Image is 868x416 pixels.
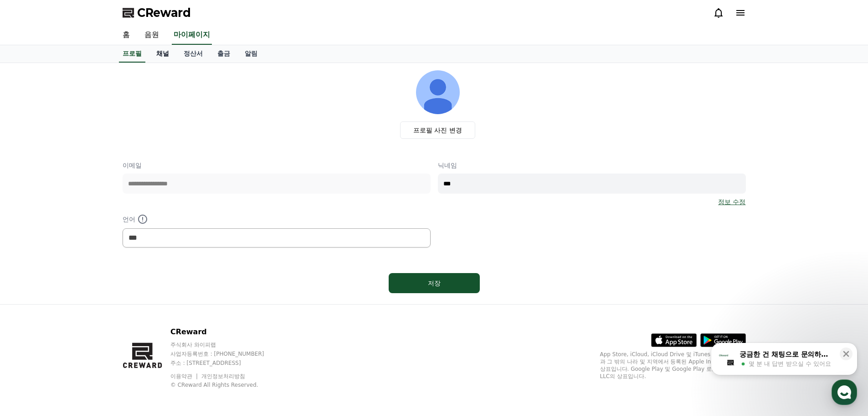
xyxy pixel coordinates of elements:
[118,290,175,312] a: 설정
[389,273,480,293] button: 저장
[400,121,475,139] label: 프로필 사진 변경
[141,303,152,311] span: 설정
[29,303,34,311] span: 홈
[123,214,431,225] p: 언어
[172,26,212,45] a: 마이페이지
[237,45,265,63] a: 알림
[210,45,237,63] a: 출금
[170,373,199,379] a: 이용약관
[137,5,191,20] span: CReward
[60,290,118,312] a: 대화
[201,373,245,379] a: 개인정보처리방침
[438,161,746,170] p: 닉네임
[123,161,431,170] p: 이메일
[170,359,282,367] p: 주소 : [STREET_ADDRESS]
[3,290,60,312] a: 홈
[123,5,191,20] a: CReward
[718,197,745,206] a: 정보 수정
[416,70,460,114] img: profile_image
[119,45,145,63] a: 프로필
[600,351,746,380] p: App Store, iCloud, iCloud Drive 및 iTunes Store는 미국과 그 밖의 나라 및 지역에서 등록된 Apple Inc.의 서비스 상표입니다. Goo...
[176,45,210,63] a: 정산서
[83,304,94,311] span: 대화
[170,326,282,337] p: CReward
[170,381,282,389] p: © CReward All Rights Reserved.
[407,279,462,288] div: 저장
[149,45,176,63] a: 채널
[115,26,137,45] a: 홈
[170,350,282,358] p: 사업자등록번호 : [PHONE_NUMBER]
[170,341,282,348] p: 주식회사 와이피랩
[137,26,166,45] a: 음원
